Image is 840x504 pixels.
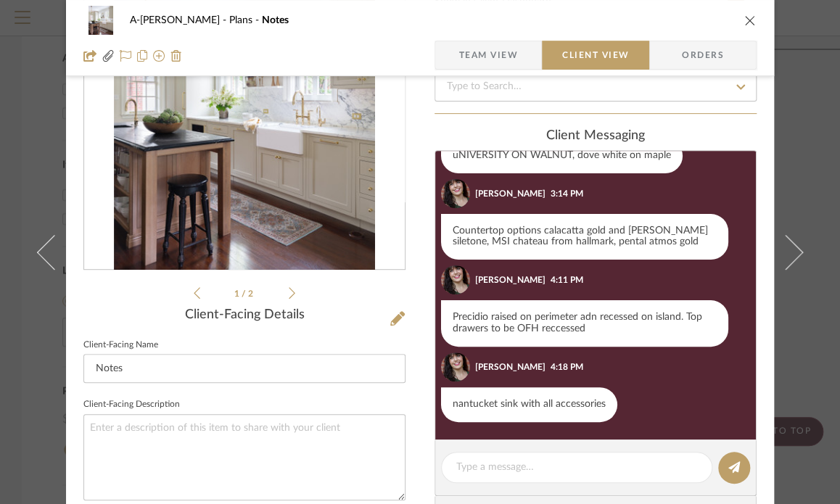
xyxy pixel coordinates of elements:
img: 491cad36-5787-4519-8878-b341424c5785.jpg [441,265,470,294]
span: Orders [666,41,740,70]
span: 2 [248,289,255,298]
img: 491cad36-5787-4519-8878-b341424c5785.jpg [441,352,470,381]
img: fbf4ff03-d4e2-4fb5-87d1-42ccf4a02ec5_48x40.jpg [83,6,118,35]
div: 4:18 PM [551,360,583,373]
div: Client-Facing Details [83,307,405,323]
img: Remove from project [170,50,182,62]
span: / [242,289,248,298]
input: Enter Client-Facing Item Name [83,354,405,383]
div: uNIVERSITY ON WALNUT, dove white on maple [441,139,683,173]
span: A-[PERSON_NAME] [130,15,229,25]
div: Precidio raised on perimeter adn recessed on island. Top drawers to be OFH reccessed [441,300,728,347]
span: Team View [458,41,518,70]
div: Countertop options calacatta gold and [PERSON_NAME] siletone, MSI chateau from hallmark, pental a... [441,214,728,260]
span: Client View [562,41,629,70]
span: Plans [229,15,262,25]
div: 3:14 PM [551,187,583,200]
div: client Messaging [435,128,757,144]
div: nantucket sink with all accessories [441,387,617,422]
div: [PERSON_NAME] [475,360,545,373]
div: 4:11 PM [551,273,583,286]
label: Client-Facing Description [83,401,180,408]
label: Client-Facing Name [83,342,158,349]
span: Notes [262,15,289,25]
span: 1 [234,289,242,298]
div: [PERSON_NAME] [475,187,545,200]
button: close [744,14,757,27]
div: [PERSON_NAME] [475,273,545,286]
input: Type to Search… [435,73,757,102]
img: 491cad36-5787-4519-8878-b341424c5785.jpg [441,179,470,208]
